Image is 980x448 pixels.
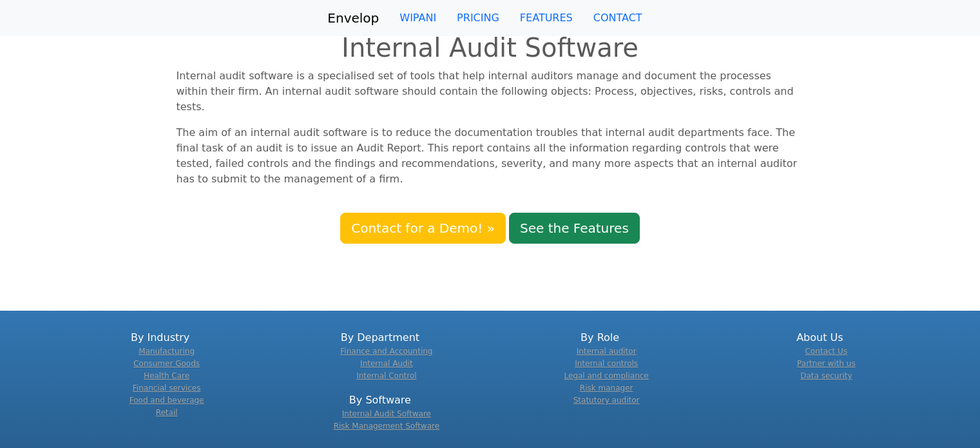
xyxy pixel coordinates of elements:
[564,371,649,380] a: Legal and compliance
[334,422,439,431] a: Risk Management Software
[139,347,195,356] a: Manufacturing
[356,371,416,380] a: Internal Control
[133,359,200,368] a: Consumer Goods
[800,371,852,380] a: Data security
[327,5,379,31] a: Envelop
[575,359,638,368] a: Internal controls
[580,384,633,393] a: Risk manager
[340,347,432,356] a: Finance and Accounting
[577,347,637,356] a: Internal auditor
[797,359,856,368] a: Partner with us
[805,347,848,356] a: Contact Us
[177,125,804,187] p: The aim of an internal audit software is to reduce the documentation troubles that internal audit...
[340,213,506,244] a: Contact for a Demo! »
[342,409,431,418] a: Internal Audit Software
[144,371,189,380] a: Health Care
[278,393,482,433] div: By Software
[133,384,201,393] a: Financial services
[498,330,702,407] div: By Role
[509,213,640,244] a: See the Features
[718,330,922,382] div: About Us
[573,396,640,405] a: Statutory auditor
[447,5,510,31] a: PRICING
[156,408,178,417] a: Retail
[389,5,447,31] a: WIPANI
[278,330,482,382] div: By Department
[58,330,262,419] div: By Industry
[360,359,413,368] a: Internal Audit
[8,32,972,63] h1: Internal Audit Software
[177,68,804,115] p: Internal audit software is a specialised set of tools that help internal auditors manage and docu...
[130,396,204,405] a: Food and beverage
[583,5,653,31] a: CONTACT
[510,5,583,31] a: FEATURES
